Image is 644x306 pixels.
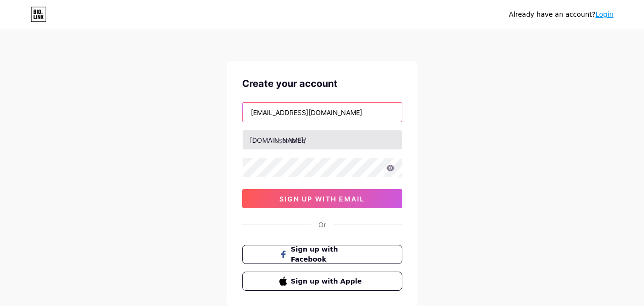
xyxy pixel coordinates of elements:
button: Sign up with Apple [242,272,402,291]
span: sign up with email [279,195,365,203]
button: Sign up with Facebook [242,245,402,264]
a: Login [595,11,613,18]
div: Or [318,220,326,230]
div: Create your account [242,76,402,91]
button: sign up with email [242,189,402,208]
span: Sign up with Apple [291,276,365,286]
input: Email [243,103,402,122]
input: username [243,130,402,149]
div: Already have an account? [509,10,613,20]
span: Sign up with Facebook [291,244,365,264]
div: [DOMAIN_NAME]/ [250,135,306,145]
